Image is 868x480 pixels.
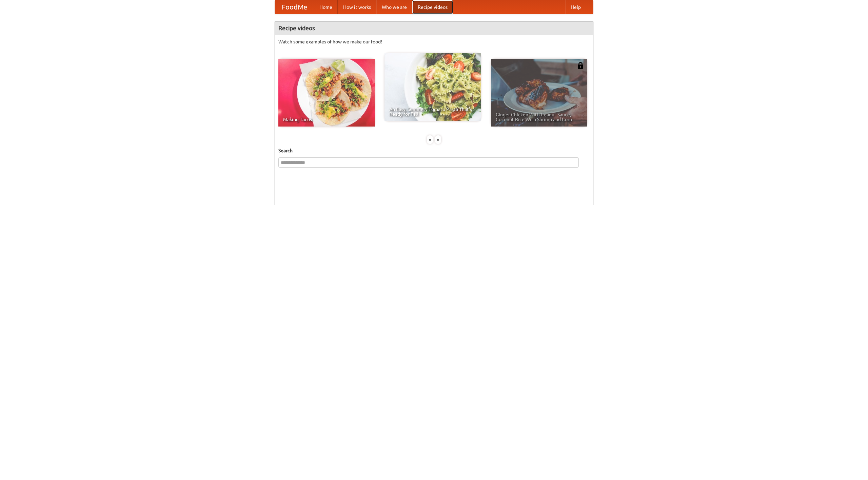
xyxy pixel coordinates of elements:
a: Recipe videos [412,0,453,14]
p: Watch some examples of how we make our food! [278,38,590,45]
div: » [435,135,441,144]
img: 483408.png [577,62,584,69]
span: An Easy, Summery Tomato Pasta That's Ready for Fall [389,107,476,116]
a: Home [314,0,338,14]
a: Who we are [376,0,412,14]
div: « [427,135,433,144]
h5: Search [278,147,590,154]
h4: Recipe videos [275,21,593,35]
a: Making Tacos [278,59,375,127]
a: FoodMe [275,0,314,14]
a: Help [565,0,586,14]
a: An Easy, Summery Tomato Pasta That's Ready for Fall [384,53,481,121]
span: Making Tacos [283,117,370,122]
a: How it works [338,0,376,14]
